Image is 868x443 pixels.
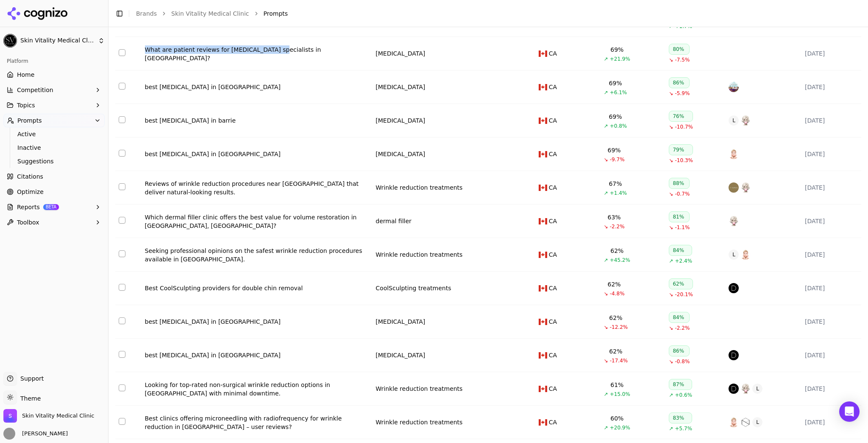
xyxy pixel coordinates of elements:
span: CA [549,384,557,393]
div: [DATE] [805,83,858,91]
div: 81% [669,211,690,222]
div: Seeking professional opinions on the safest wrinkle reduction procedures available in [GEOGRAPHIC... [145,247,369,264]
button: Select row 14 [119,183,125,190]
a: [MEDICAL_DATA] [376,317,425,326]
a: Citations [3,170,105,183]
button: Open user button [3,428,68,440]
span: -10.3% [675,157,693,164]
span: ↗ [604,56,608,62]
span: Inactive [17,143,91,152]
button: Select row 11 [119,83,125,90]
img: CA flag [539,386,547,392]
div: 63% [608,213,621,222]
span: ↘ [669,90,673,97]
span: ↗ [669,392,673,398]
button: Select row 18 [119,317,125,324]
span: -2.2% [675,325,690,331]
div: [DATE] [805,418,858,426]
div: [DATE] [805,49,858,58]
div: 88% [669,178,690,189]
span: ↘ [604,290,608,297]
a: Home [3,68,105,81]
button: Toolbox [3,216,105,229]
img: CA flag [539,285,547,292]
a: Reviews of wrinkle reduction procedures near [GEOGRAPHIC_DATA] that deliver natural-looking results. [145,179,369,196]
img: north medical spa [740,417,751,427]
span: ↘ [669,123,673,130]
span: -17.4% [610,357,628,364]
img: dermapure [729,283,739,293]
span: -7.5% [675,56,690,63]
span: Prompts [264,9,288,18]
img: Skin Vitality Medical Clinic [3,409,17,423]
a: Wrinkle reduction treatments [376,418,462,426]
span: -20.1% [675,291,693,298]
div: [MEDICAL_DATA] [376,116,425,125]
img: skinjectables [729,216,739,226]
span: ↘ [669,224,673,231]
div: Best clinics offering microneedling with radiofrequency for wrinkle reduction in [GEOGRAPHIC_DATA... [145,414,369,431]
img: CA flag [539,352,547,359]
a: [MEDICAL_DATA] [376,83,425,91]
img: CA flag [539,84,547,90]
button: ReportsBETA [3,200,105,214]
span: CA [549,217,557,225]
span: +0.8% [610,123,627,129]
a: best [MEDICAL_DATA] in [GEOGRAPHIC_DATA] [145,317,369,326]
span: ↘ [669,191,673,197]
span: CA [549,183,557,192]
a: best [MEDICAL_DATA] in [GEOGRAPHIC_DATA] [145,83,369,91]
span: ↗ [604,257,608,264]
div: dermal filler [376,217,412,225]
span: Optimize [17,188,44,196]
img: CA flag [539,218,547,224]
a: Skin Vitality Medical Clinic [171,9,249,18]
img: spamedica [729,182,739,193]
span: -2.2% [610,223,625,230]
span: Skin Vitality Medical Clinic [20,37,95,45]
span: L [752,417,762,427]
div: [DATE] [805,250,858,259]
div: 62% [609,347,622,356]
div: [DATE] [805,384,858,393]
span: Competition [17,86,53,94]
span: ↗ [604,190,608,196]
img: skinjectables [740,384,751,394]
span: ↗ [604,424,608,431]
button: Topics [3,98,105,112]
span: BETA [43,204,59,210]
img: new you [729,417,739,427]
span: Active [17,130,91,138]
div: 62% [609,314,622,322]
a: Wrinkle reduction treatments [376,183,462,192]
span: ↘ [604,324,608,331]
span: ↘ [669,56,673,63]
a: [MEDICAL_DATA] [376,49,425,58]
div: 79% [669,144,693,155]
div: [DATE] [805,116,858,125]
img: dermapure [729,384,739,394]
span: CA [549,150,557,158]
button: Prompts [3,114,105,127]
img: skinjectables [740,115,751,126]
img: CA flag [539,185,547,191]
span: +6.1% [610,89,627,96]
span: Topics [17,101,35,109]
img: CA flag [539,151,547,157]
a: CoolSculpting treatments [376,284,451,292]
div: 87% [669,379,692,390]
span: ↘ [669,325,673,331]
span: Reports [17,203,40,211]
button: Competition [3,83,105,97]
span: -12.2% [610,324,628,331]
img: skinjectables [740,182,751,193]
a: best [MEDICAL_DATA] in [GEOGRAPHIC_DATA] [145,150,369,158]
span: ↘ [604,223,608,230]
img: CA flag [539,319,547,325]
span: CA [549,49,557,58]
